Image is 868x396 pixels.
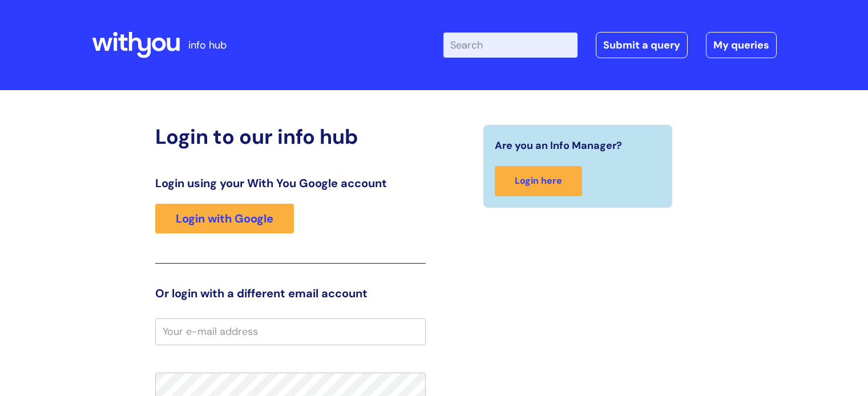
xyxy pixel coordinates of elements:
[188,36,227,54] p: info hub
[155,318,426,345] input: Your e-mail address
[155,124,426,149] h2: Login to our info hub
[155,204,294,233] a: Login with Google
[155,286,426,300] h3: Or login with a different email account
[495,136,622,155] span: Are you an Info Manager?
[443,33,578,58] input: Search
[495,166,582,196] a: Login here
[155,176,426,190] h3: Login using your With You Google account
[596,32,688,58] a: Submit a query
[706,32,777,58] a: My queries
